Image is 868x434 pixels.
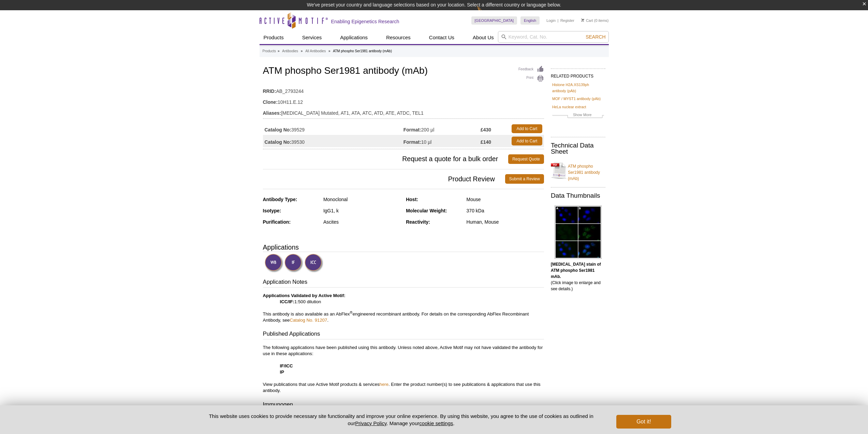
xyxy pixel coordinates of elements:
h3: Applications [263,242,544,252]
p: (Click image to enlarge and see details.) [551,261,605,292]
strong: Isotype: [263,208,281,213]
h2: Technical Data Sheet [551,142,605,155]
h3: Application Notes [263,278,544,288]
h2: Data Thumbnails [551,193,605,199]
strong: Format: [403,139,421,145]
strong: ICC/IF: [280,299,295,304]
img: Your Cart [581,18,584,22]
b: [MEDICAL_DATA] stain of ATM phospho Ser1981 mAb. [551,262,601,279]
button: cookie settings [419,420,453,426]
a: Products [260,31,288,44]
strong: Molecular Weight: [406,208,447,213]
h3: Immunogen [263,401,544,410]
td: 39529 [263,123,403,135]
div: Ascites [323,219,401,225]
input: Keyword, Cat. No. [498,31,609,43]
a: Antibodies [282,48,298,54]
a: Submit a Review [505,174,544,184]
a: Login [546,18,556,23]
li: | [558,16,559,25]
li: (0 items) [581,16,609,25]
strong: Aliases: [263,110,281,116]
td: [MEDICAL_DATA] Mutated, AT1, ATA, ATC, ATD, ATE, ATDC, TEL1 [263,106,544,117]
button: Got it! [616,415,671,429]
a: Print [518,75,544,82]
span: Search [586,34,605,40]
li: » [301,49,303,53]
td: AB_2793244 [263,84,544,95]
a: Applications [336,31,372,44]
a: Add to Cart [512,137,542,145]
p: This website uses cookies to provide necessary site functionality and improve your online experie... [197,412,605,427]
strong: RRID: [263,88,276,94]
a: Products [263,48,276,54]
a: Show More [552,112,604,120]
div: Human, Mouse [467,219,544,225]
img: ATM phospho Ser1981 antibody (mAb) tested by immunofluorescence. [555,206,602,259]
td: 39530 [263,135,403,147]
div: Monoclonal [323,196,401,202]
button: Search [584,34,607,40]
a: Contact Us [425,31,458,44]
a: here [380,382,388,387]
a: MOF / MYST1 antibody (pAb) [552,96,601,102]
strong: Format: [403,127,421,133]
a: HeLa nuclear extract [552,104,586,110]
strong: Clone: [263,99,278,105]
strong: £430 [481,127,491,133]
td: 200 µl [403,123,481,135]
img: Change Here [477,5,495,21]
strong: Reactivity: [406,219,430,225]
a: Resources [382,31,415,44]
span: Product Review [263,174,505,184]
a: Register [560,18,574,23]
a: Request Quote [508,154,544,164]
h3: Published Applications [263,330,544,339]
a: Services [298,31,326,44]
img: Immunofluorescence Validated [284,254,303,272]
strong: Purification: [263,219,291,225]
li: » [278,49,280,53]
a: Feedback [518,66,544,73]
strong: Catalog No: [265,139,292,145]
p: 1:500 dilution This antibody is also available as an AbFlex engineered recombinant antibody. For ... [263,293,544,323]
b: Applications Validated by Active Motif: [263,293,345,298]
h2: Enabling Epigenetics Research [331,18,399,25]
td: 10H11.E.12 [263,95,544,106]
div: Mouse [467,196,544,202]
a: Catalog No. 91207 [290,318,327,323]
h1: ATM phospho Ser1981 antibody (mAb) [263,66,544,77]
strong: £140 [481,139,491,145]
a: [GEOGRAPHIC_DATA] [471,16,517,25]
strong: Catalog No: [265,127,292,133]
a: Privacy Policy [355,420,386,426]
a: Histone H2A.XS139ph antibody (pAb) [552,82,604,94]
strong: Host: [406,197,418,202]
sup: ® [350,310,353,314]
img: Immunocytochemistry Validated [305,254,323,272]
div: IgG1, k [323,208,401,214]
li: » [328,49,330,53]
strong: IP [280,369,284,375]
a: About Us [469,31,498,44]
p: The following applications have been published using this antibody. Unless noted above, Active Mo... [263,345,544,394]
a: English [520,16,540,25]
strong: Antibody Type: [263,197,297,202]
strong: IF/ICC [280,363,293,368]
td: 10 µl [403,135,481,147]
a: Add to Cart [512,124,542,133]
div: 370 kDa [467,208,544,214]
h2: RELATED PRODUCTS [551,68,605,81]
a: All Antibodies [305,48,326,54]
img: Western Blot Validated [265,254,283,272]
a: Cart [581,18,593,23]
a: ATM phospho Ser1981 antibody (mAb) [551,159,605,182]
span: Request a quote for a bulk order [263,154,509,164]
li: ATM phospho Ser1981 antibody (mAb) [333,49,392,53]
